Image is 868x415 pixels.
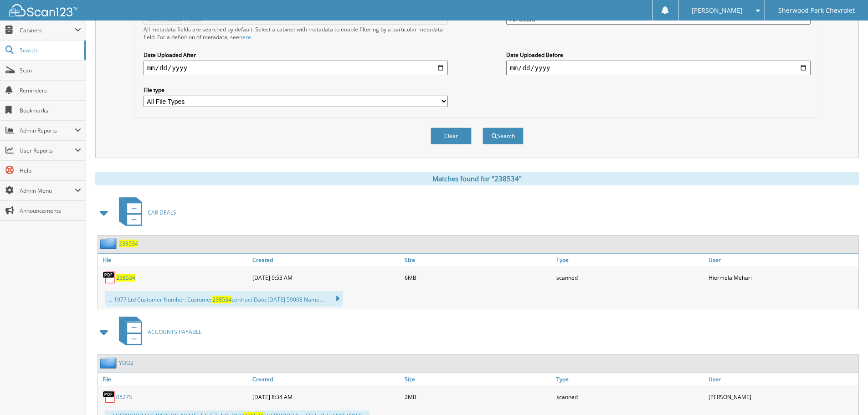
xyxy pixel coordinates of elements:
[212,296,231,303] span: 238534
[103,271,116,284] img: PDF.png
[20,147,75,154] span: User Reports
[402,268,555,287] div: 6MB
[148,328,202,336] span: ACCOUNTS PAYABLE
[144,26,448,41] div: All metadata fields are searched by default. Select a cabinet with metadata to enable filtering b...
[100,238,119,249] img: folder2.png
[706,254,858,266] a: User
[706,268,858,287] div: Hiermela Mehari
[250,373,402,385] a: Created
[706,373,858,385] a: User
[20,207,81,215] span: Announcements
[402,254,555,266] a: Size
[20,67,81,74] span: Scan
[402,373,555,385] a: Size
[116,274,135,282] a: 238534
[554,254,706,266] a: Type
[95,172,859,185] div: Matches found for "238534"
[148,209,176,216] span: CAR DEALS
[431,128,472,144] button: Clear
[506,51,811,59] label: Date Uploaded Before
[144,61,448,75] input: start
[20,107,81,114] span: Bookmarks
[144,51,448,59] label: Date Uploaded After
[113,314,202,350] a: ACCOUNTS PAYABLE
[100,357,119,369] img: folder2.png
[402,388,555,406] div: 2MB
[239,33,251,41] a: here
[20,127,75,134] span: Admin Reports
[20,46,80,54] span: Search
[20,167,81,174] span: Help
[554,268,706,287] div: scanned
[822,371,868,415] iframe: Chat Widget
[250,388,402,406] div: [DATE] 8:34 AM
[105,291,343,307] div: ... 1977 Ltd Customer Number: Customer contract Date:[DATE] 59008 Name ...
[778,8,855,13] span: Sherwood Park Chevrolet
[250,254,402,266] a: Created
[554,373,706,385] a: Type
[706,388,858,406] div: [PERSON_NAME]
[98,254,250,266] a: File
[483,128,524,144] button: Search
[103,390,116,404] img: PDF.png
[9,4,77,16] img: scan123-logo-white.svg
[144,86,448,94] label: File type
[554,388,706,406] div: scanned
[506,61,811,75] input: end
[119,240,138,247] a: 238534
[116,393,132,401] a: 0527S
[113,195,176,231] a: CAR DEALS
[250,268,402,287] div: [DATE] 9:53 AM
[692,8,743,13] span: [PERSON_NAME]
[20,87,81,94] span: Reminders
[98,373,250,385] a: File
[119,359,134,367] a: YOOZ
[20,187,75,195] span: Admin Menu
[20,26,75,34] span: Cabinets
